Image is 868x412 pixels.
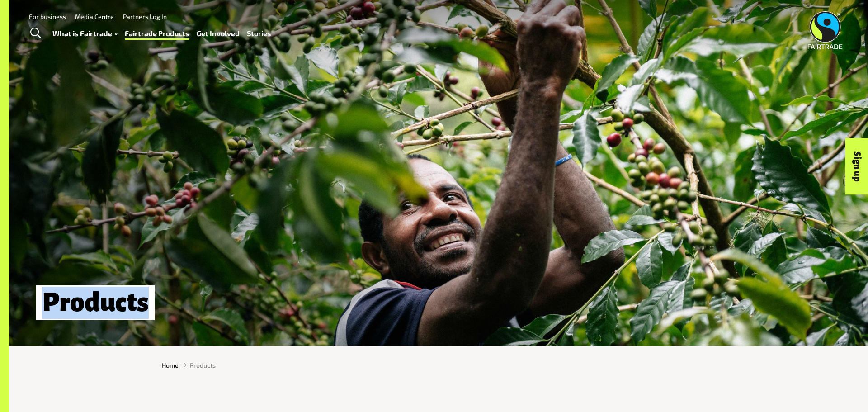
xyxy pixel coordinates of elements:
[125,27,189,40] a: Fairtrade Products
[190,360,216,370] span: Products
[75,13,114,20] a: Media Centre
[52,27,118,40] a: What is Fairtrade
[123,13,167,20] a: Partners Log In
[197,27,240,40] a: Get Involved
[36,285,155,320] h1: Products
[247,27,271,40] a: Stories
[162,360,179,370] a: Home
[24,22,47,45] a: Toggle Search
[29,13,66,20] a: For business
[808,11,843,49] img: Fairtrade Australia New Zealand logo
